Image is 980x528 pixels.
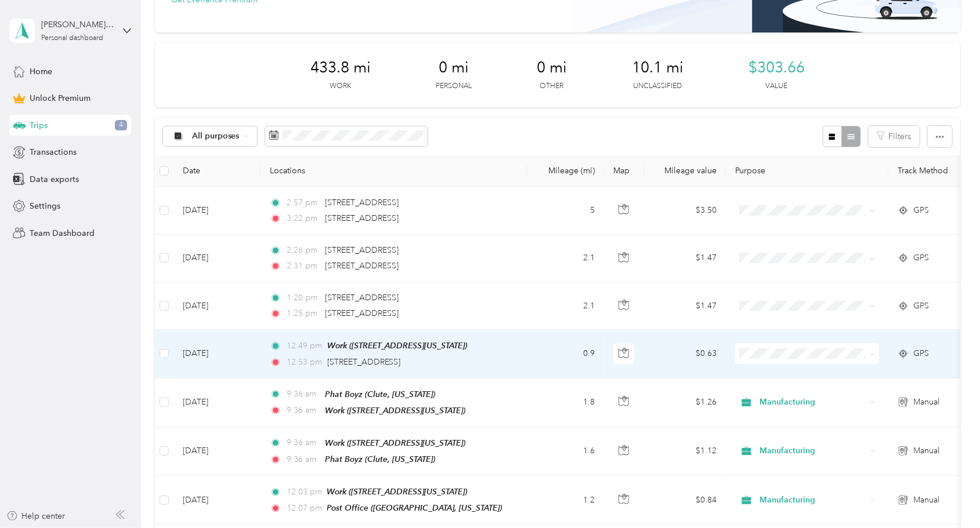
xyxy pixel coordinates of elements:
[913,445,939,457] span: Manual
[327,487,468,496] span: Work ([STREET_ADDRESS][US_STATE])
[173,330,261,378] td: [DATE]
[30,146,77,158] span: Transactions
[327,357,401,367] span: [STREET_ADDRESS]
[632,59,684,77] span: 10.1 mi
[913,252,929,264] span: GPS
[913,300,929,312] span: GPS
[439,59,469,77] span: 0 mi
[748,59,805,77] span: $303.66
[30,92,91,104] span: Unlock Premium
[645,235,726,282] td: $1.47
[645,476,726,525] td: $0.84
[173,427,261,476] td: [DATE]
[325,389,435,399] span: Phat Boyz (Clute, [US_STATE])
[41,19,114,31] div: [PERSON_NAME][EMAIL_ADDRESS][DOMAIN_NAME]
[527,235,604,282] td: 2.1
[192,132,240,140] span: All purposes
[645,378,726,427] td: $1.26
[527,330,604,378] td: 0.9
[527,378,604,427] td: 1.8
[41,35,103,42] div: Personal dashboard
[287,453,320,466] span: 9:36 am
[913,204,929,217] span: GPS
[30,200,60,212] span: Settings
[527,427,604,476] td: 1.6
[287,196,320,209] span: 2:57 pm
[527,155,604,187] th: Mileage (mi)
[30,173,79,185] span: Data exports
[645,155,726,187] th: Mileage value
[173,282,261,330] td: [DATE]
[287,260,320,272] span: 2:31 pm
[760,445,866,457] span: Manufacturing
[173,155,261,187] th: Date
[30,227,95,239] span: Team Dashboard
[330,81,351,92] p: Work
[325,198,399,207] span: [STREET_ADDRESS]
[325,308,399,318] span: [STREET_ADDRESS]
[633,81,682,92] p: Unclassified
[287,404,320,417] span: 9:36 am
[765,81,787,92] p: Value
[527,282,604,330] td: 2.1
[287,356,322,369] span: 12:53 pm
[173,235,261,282] td: [DATE]
[173,378,261,427] td: [DATE]
[173,187,261,235] td: [DATE]
[310,59,371,77] span: 433.8 mi
[287,388,320,400] span: 9:36 am
[888,155,970,187] th: Track Method
[327,503,502,512] span: Post Office ([GEOGRAPHIC_DATA], [US_STATE])
[115,120,127,130] span: 4
[287,244,320,257] span: 2:26 pm
[645,427,726,476] td: $1.12
[173,476,261,525] td: [DATE]
[540,81,563,92] p: Other
[436,81,472,92] p: Personal
[287,502,322,515] span: 12:07 pm
[325,438,465,447] span: Work ([STREET_ADDRESS][US_STATE])
[915,463,980,528] iframe: Everlance-gr Chat Button Frame
[325,213,399,223] span: [STREET_ADDRESS]
[869,126,920,147] button: Filters
[726,155,888,187] th: Purpose
[527,187,604,235] td: 5
[604,155,645,187] th: Map
[287,436,320,449] span: 9:36 am
[287,212,320,225] span: 3:22 pm
[327,341,468,350] span: Work ([STREET_ADDRESS][US_STATE])
[325,293,399,303] span: [STREET_ADDRESS]
[645,187,726,235] td: $3.50
[325,245,399,255] span: [STREET_ADDRESS]
[645,282,726,330] td: $1.47
[325,261,399,271] span: [STREET_ADDRESS]
[287,292,320,304] span: 1:20 pm
[913,494,939,507] span: Manual
[30,119,48,132] span: Trips
[913,396,939,409] span: Manual
[287,340,322,352] span: 12:49 pm
[645,330,726,378] td: $0.63
[325,454,435,464] span: Phat Boyz (Clute, [US_STATE])
[261,155,527,187] th: Locations
[6,510,66,522] button: Help center
[30,65,52,78] span: Home
[287,307,320,320] span: 1:25 pm
[287,486,322,498] span: 12:03 pm
[760,396,866,409] span: Manufacturing
[527,476,604,525] td: 1.2
[537,59,567,77] span: 0 mi
[760,494,866,507] span: Manufacturing
[913,347,929,360] span: GPS
[325,406,465,415] span: Work ([STREET_ADDRESS][US_STATE])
